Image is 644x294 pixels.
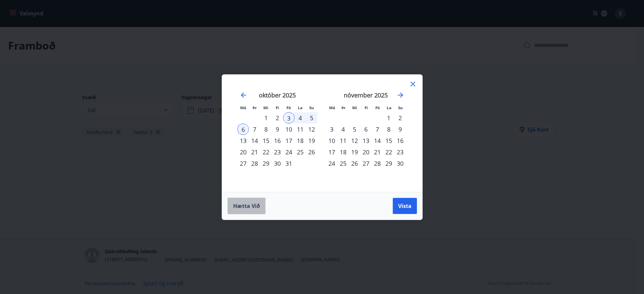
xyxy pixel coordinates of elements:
[337,146,349,158] div: 18
[349,158,360,169] td: Choose miðvikudagur, 26. nóvember 2025 as your check-in date. It’s available.
[260,158,272,169] td: Choose miðvikudagur, 29. október 2025 as your check-in date. It’s available.
[306,112,317,124] div: 5
[272,158,283,169] div: 30
[383,135,394,146] td: Choose laugardagur, 15. nóvember 2025 as your check-in date. It’s available.
[306,146,317,158] td: Choose sunnudagur, 26. október 2025 as your check-in date. It’s available.
[394,124,406,135] td: Choose sunnudagur, 9. nóvember 2025 as your check-in date. It’s available.
[349,146,360,158] div: 19
[249,146,260,158] td: Choose þriðjudagur, 21. október 2025 as your check-in date. It’s available.
[298,105,303,110] small: La
[240,105,246,110] small: Má
[260,124,272,135] td: Choose miðvikudagur, 8. október 2025 as your check-in date. It’s available.
[394,146,406,158] td: Choose sunnudagur, 23. nóvember 2025 as your check-in date. It’s available.
[272,135,283,146] td: Choose fimmtudagur, 16. október 2025 as your check-in date. It’s available.
[372,146,383,158] div: 21
[272,124,283,135] td: Choose fimmtudagur, 9. október 2025 as your check-in date. It’s available.
[394,124,406,135] div: 9
[383,146,394,158] td: Choose laugardagur, 22. nóvember 2025 as your check-in date. It’s available.
[237,158,249,169] td: Choose mánudagur, 27. október 2025 as your check-in date. It’s available.
[283,112,294,124] div: 3
[306,146,317,158] div: 26
[393,198,417,214] button: Vista
[260,135,272,146] div: 15
[272,158,283,169] td: Choose fimmtudagur, 30. október 2025 as your check-in date. It’s available.
[337,146,349,158] td: Choose þriðjudagur, 18. nóvember 2025 as your check-in date. It’s available.
[375,105,380,110] small: Fö
[372,124,383,135] div: 7
[360,135,372,146] div: 13
[272,112,283,124] td: Choose fimmtudagur, 2. október 2025 as your check-in date. It’s available.
[272,135,283,146] div: 16
[394,135,406,146] td: Choose sunnudagur, 16. nóvember 2025 as your check-in date. It’s available.
[309,105,314,110] small: Su
[396,91,405,99] div: Move forward to switch to the next month.
[249,124,260,135] td: Choose þriðjudagur, 7. október 2025 as your check-in date. It’s available.
[326,158,337,169] div: 24
[372,146,383,158] td: Choose föstudagur, 21. nóvember 2025 as your check-in date. It’s available.
[394,158,406,169] div: 30
[249,124,260,135] div: 7
[283,135,294,146] td: Choose föstudagur, 17. október 2025 as your check-in date. It’s available.
[326,158,337,169] td: Choose mánudagur, 24. nóvember 2025 as your check-in date. It’s available.
[249,146,260,158] div: 21
[372,158,383,169] div: 28
[326,135,337,146] div: 10
[260,112,272,124] div: 1
[337,158,349,169] div: 25
[253,105,257,110] small: Þr
[249,158,260,169] td: Choose þriðjudagur, 28. október 2025 as your check-in date. It’s available.
[372,124,383,135] td: Choose föstudagur, 7. nóvember 2025 as your check-in date. It’s available.
[272,124,283,135] div: 9
[306,112,317,124] td: Selected. sunnudagur, 5. október 2025
[341,105,345,110] small: Þr
[326,124,337,135] div: 3
[337,158,349,169] td: Choose þriðjudagur, 25. nóvember 2025 as your check-in date. It’s available.
[286,105,291,110] small: Fö
[326,146,337,158] td: Choose mánudagur, 17. nóvember 2025 as your check-in date. It’s available.
[306,135,317,146] div: 19
[230,83,414,184] div: Calendar
[294,124,306,135] td: Choose laugardagur, 11. október 2025 as your check-in date. It’s available.
[227,198,266,214] button: Hætta við
[360,124,372,135] div: 6
[349,135,360,146] div: 12
[337,124,349,135] td: Choose þriðjudagur, 4. nóvember 2025 as your check-in date. It’s available.
[360,146,372,158] div: 20
[349,124,360,135] div: 5
[326,146,337,158] div: 17
[394,146,406,158] div: 23
[237,146,249,158] td: Choose mánudagur, 20. október 2025 as your check-in date. It’s available.
[349,158,360,169] div: 26
[237,135,249,146] div: 13
[276,105,279,110] small: Fi
[272,112,283,124] div: 2
[365,105,368,110] small: Fi
[387,105,391,110] small: La
[383,112,394,124] td: Choose laugardagur, 1. nóvember 2025 as your check-in date. It’s available.
[283,146,294,158] div: 24
[337,135,349,146] div: 11
[329,105,335,110] small: Má
[237,146,249,158] div: 20
[306,124,317,135] div: 12
[372,135,383,146] td: Choose föstudagur, 14. nóvember 2025 as your check-in date. It’s available.
[260,146,272,158] div: 22
[283,135,294,146] div: 17
[237,124,249,135] td: Selected as end date. mánudagur, 6. október 2025
[233,202,260,210] span: Hætta við
[360,124,372,135] td: Choose fimmtudagur, 6. nóvember 2025 as your check-in date. It’s available.
[383,158,394,169] div: 29
[294,112,306,124] td: Selected. laugardagur, 4. október 2025
[249,135,260,146] td: Choose þriðjudagur, 14. október 2025 as your check-in date. It’s available.
[394,112,406,124] td: Choose sunnudagur, 2. nóvember 2025 as your check-in date. It’s available.
[394,112,406,124] div: 2
[260,124,272,135] div: 8
[360,135,372,146] td: Choose fimmtudagur, 13. nóvember 2025 as your check-in date. It’s available.
[263,105,268,110] small: Mi
[344,91,388,99] strong: nóvember 2025
[294,135,306,146] td: Choose laugardagur, 18. október 2025 as your check-in date. It’s available.
[398,202,412,210] span: Vista
[352,105,357,110] small: Mi
[349,146,360,158] td: Choose miðvikudagur, 19. nóvember 2025 as your check-in date. It’s available.
[394,135,406,146] div: 16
